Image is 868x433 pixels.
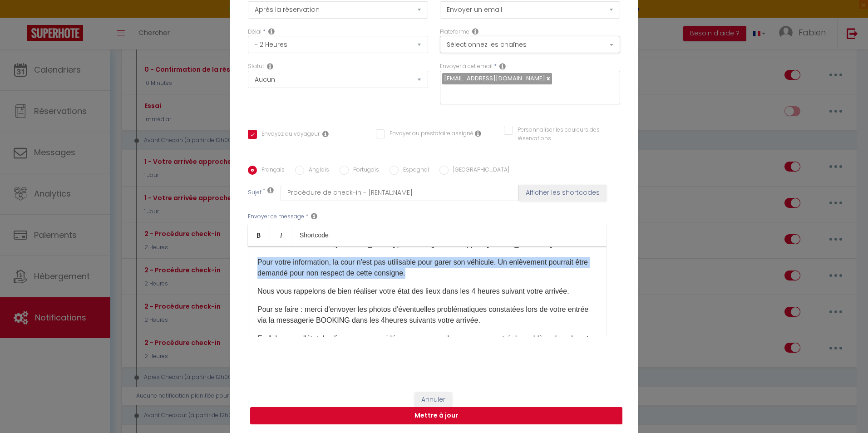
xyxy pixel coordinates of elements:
p: Pour votre information, la cour n'est pas utilisable pour garer son véhicule. Un enlèvement pourr... [257,257,597,279]
i: Message [311,212,317,220]
label: Envoyer à cet email [440,62,493,71]
i: Booking status [267,63,273,70]
i: Envoyer au prestataire si il est assigné [475,130,481,137]
label: Envoyer ce message [248,212,304,221]
p: Nous vous rappelons de bien réaliser votre état des lieux dans les 4 heures suivant votre arrivée. [257,286,597,297]
label: Statut [248,62,264,71]
label: Français [257,166,285,176]
label: Plateforme [440,28,469,36]
label: Espagnol [399,166,429,176]
a: Italic [270,224,292,246]
label: Anglais [304,166,329,176]
label: Délai [248,28,261,36]
button: Sélectionnez les chaînes [440,36,620,53]
p: En l'absence d'état des lieux, nous considérons que vous n'avez pas rencontré de problème lors de... [257,333,597,355]
label: Sujet [248,188,261,198]
button: Afficher les shortcodes [519,185,607,201]
i: Subject [267,187,274,194]
i: Recipient [499,63,506,70]
i: Action Channel [472,28,478,35]
button: Annuler [414,392,452,408]
button: Ouvrir le widget de chat LiveChat [7,4,35,31]
label: [GEOGRAPHIC_DATA] [449,166,509,176]
button: Mettre à jour [250,407,622,424]
label: Portugais [349,166,379,176]
p: Pour se faire : merci d'envoyer les photos d'éventuelles problématiques constatées lors de votre ... [257,304,597,326]
span: [EMAIL_ADDRESS][DOMAIN_NAME] [444,74,545,83]
a: Bold [248,224,270,246]
i: Action Time [268,28,275,35]
i: Envoyer au voyageur [322,130,329,138]
a: Shortcode [292,224,336,246]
